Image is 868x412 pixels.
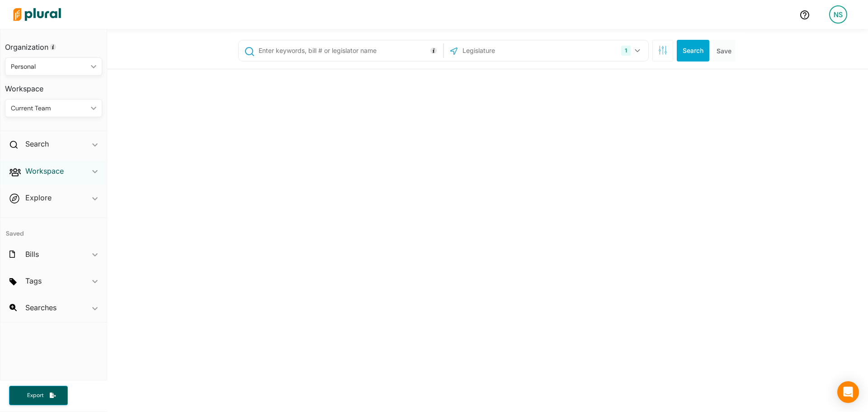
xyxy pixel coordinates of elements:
[11,62,87,71] div: Personal
[25,166,64,176] h2: Workspace
[25,276,42,286] h2: Tags
[713,40,735,62] button: Save
[5,34,102,54] h3: Organization
[25,193,52,203] h2: Explore
[49,43,57,51] div: Tooltip anchor
[0,218,107,240] h4: Saved
[25,249,39,259] h2: Bills
[25,303,57,313] h2: Searches
[618,42,646,59] button: 1
[837,381,859,403] div: Open Intercom Messenger
[677,40,709,62] button: Search
[9,386,68,405] button: Export
[5,76,102,95] h3: Workspace
[658,46,667,53] span: Search Filters
[258,42,441,59] input: Enter keywords, bill # or legislator name
[25,139,49,149] h2: Search
[11,104,87,113] div: Current Team
[621,46,631,56] div: 1
[462,42,558,59] input: Legislature
[21,392,50,399] span: Export
[829,5,847,24] div: NS
[822,2,854,27] a: NS
[429,47,438,55] div: Tooltip anchor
